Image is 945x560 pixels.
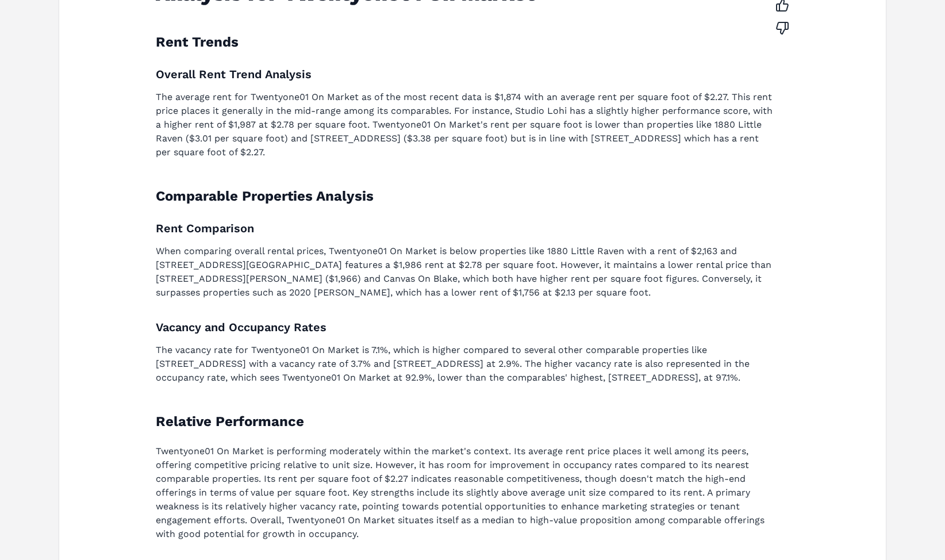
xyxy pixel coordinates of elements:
[156,33,775,51] h2: Rent Trends
[156,244,775,300] p: When comparing overall rental prices, Twentyone01 On Market is below properties like 1880 Little ...
[156,65,775,83] h3: Overall Rent Trend Analysis
[156,90,775,159] p: The average rent for Twentyone01 On Market as of the most recent data is $1,874 with an average r...
[156,444,775,541] p: Twentyone01 On Market is performing moderately within the market's context. Its average rent pric...
[156,219,775,237] h3: Rent Comparison
[156,187,775,205] h2: Comparable Properties Analysis
[156,412,775,431] h2: Relative Performance
[156,343,775,385] p: The vacancy rate for Twentyone01 On Market is 7.1%, which is higher compared to several other com...
[156,318,775,336] h3: Vacancy and Occupancy Rates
